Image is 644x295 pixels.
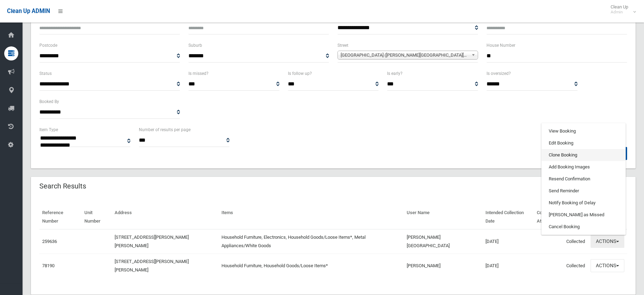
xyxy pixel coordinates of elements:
label: Is follow up? [288,70,312,77]
label: Item Type [39,126,58,134]
a: Resend Confirmation [542,173,625,185]
label: Postcode [39,41,57,49]
th: Address [112,205,219,229]
label: Street [337,41,348,49]
th: Items [219,205,404,229]
a: Edit Booking [542,137,625,149]
th: Collected At [534,205,563,229]
label: Is oversized? [487,70,511,77]
label: Suburb [188,41,202,49]
label: House Number [487,41,515,49]
td: [PERSON_NAME] [404,254,483,278]
td: Household Furniture, Household Goods/Loose Items* [219,254,404,278]
td: Household Furniture, Electronics, Household Goods/Loose Items*, Metal Appliances/White Goods [219,229,404,254]
th: Unit Number [82,205,111,229]
span: [GEOGRAPHIC_DATA] ([PERSON_NAME][GEOGRAPHIC_DATA][PERSON_NAME]) [341,51,469,59]
label: Is missed? [188,70,208,77]
span: Clean Up [607,4,635,15]
label: Number of results per page [139,126,191,134]
button: Actions [591,235,624,248]
a: Notify Booking of Delay [542,197,625,209]
header: Search Results [31,179,95,193]
a: Send Reminder [542,185,625,197]
td: Collected [563,254,588,278]
label: Is early? [387,70,402,77]
th: User Name [404,205,483,229]
a: Clone Booking [542,149,625,161]
a: 78190 [42,263,54,268]
td: [DATE] [483,254,534,278]
button: Actions [591,259,624,272]
th: Intended Collection Date [483,205,534,229]
a: View Booking [542,125,625,137]
small: Admin [611,9,628,15]
td: [PERSON_NAME][GEOGRAPHIC_DATA] [404,229,483,254]
a: Add Booking Images [542,161,625,173]
label: Status [39,70,52,77]
th: Reference Number [39,205,82,229]
td: Collected [563,229,588,254]
span: Clean Up ADMIN [7,8,50,14]
td: [DATE] [483,229,534,254]
a: [STREET_ADDRESS][PERSON_NAME][PERSON_NAME] [115,259,189,272]
a: [PERSON_NAME] as Missed [542,209,625,221]
a: Cancel Booking [542,221,625,233]
label: Booked By [39,98,59,105]
a: [STREET_ADDRESS][PERSON_NAME][PERSON_NAME] [115,235,189,248]
a: 259636 [42,239,57,244]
